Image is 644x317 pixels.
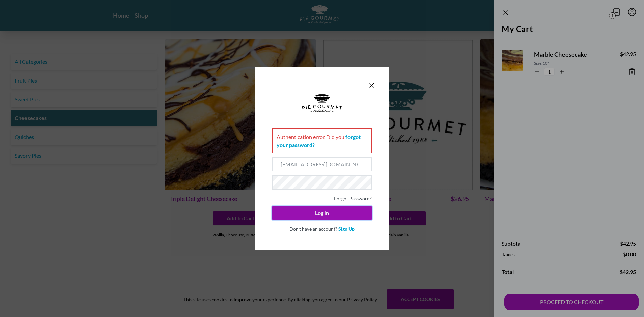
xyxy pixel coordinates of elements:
[272,128,372,153] div: Authentication error . Did you
[272,206,372,220] button: Log In
[334,196,372,201] a: Forgot Password?
[338,226,355,232] a: Sign Up
[272,157,372,171] input: Email
[289,226,337,232] span: Don't have an account?
[368,81,376,89] button: Close panel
